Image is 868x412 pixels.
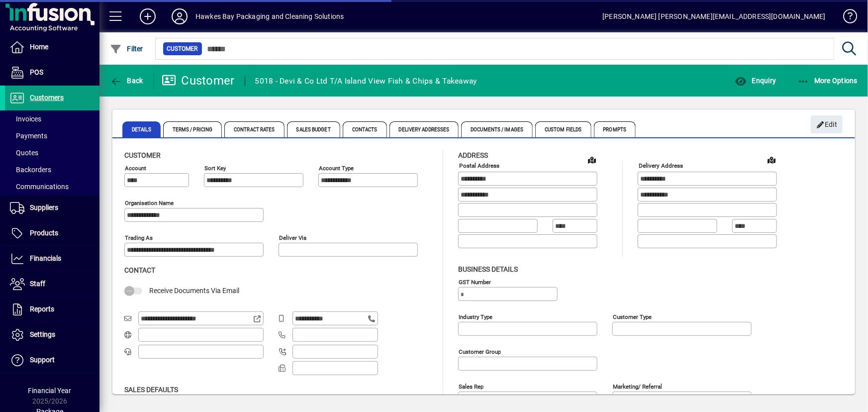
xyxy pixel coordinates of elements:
a: View on map [584,152,600,168]
mat-label: Deliver via [279,234,306,241]
span: Financials [30,254,61,262]
mat-label: Account [125,165,146,172]
mat-label: Customer type [613,313,652,320]
span: Back [110,77,143,85]
div: [PERSON_NAME] [PERSON_NAME][EMAIL_ADDRESS][DOMAIN_NAME] [602,8,826,24]
span: Delivery Addresses [389,121,459,137]
span: Prompts [594,121,636,137]
button: Edit [811,115,843,133]
mat-label: Trading as [125,234,153,241]
div: 5018 - Devi & Co Ltd T/A Island View Fish & Chips & Takeaway [255,73,477,89]
a: Staff [5,272,99,297]
button: More Options [795,72,861,90]
button: Enquiry [732,72,778,90]
a: Suppliers [5,196,99,220]
a: Reports [5,297,99,322]
a: Financials [5,246,99,271]
a: Quotes [5,144,99,161]
span: Contacts [343,121,387,137]
span: Invoices [10,115,41,123]
mat-label: Sales rep [459,383,483,390]
span: POS [30,68,43,76]
a: Invoices [5,110,99,127]
span: Enquiry [735,77,776,85]
a: Backorders [5,161,99,178]
span: Communications [10,183,69,191]
span: Payments [10,132,47,140]
span: Sales defaults [124,386,178,394]
span: Customer [124,151,161,159]
span: Receive Documents Via Email [149,287,239,295]
span: Edit [816,116,838,133]
span: Staff [30,280,45,288]
span: Sales Budget [287,121,340,137]
span: Details [122,121,161,137]
a: Communications [5,178,99,195]
span: Contact [124,266,155,274]
span: Quotes [10,149,38,157]
span: Terms / Pricing [163,121,222,137]
mat-label: Organisation name [125,200,174,206]
a: Knowledge Base [836,2,856,34]
span: Business details [458,265,518,273]
div: Customer [162,73,235,89]
span: Financial Year [28,387,72,395]
a: Support [5,348,99,373]
span: Home [30,43,48,51]
span: Settings [30,330,55,338]
button: Back [107,72,146,90]
span: Address [458,151,488,159]
span: Documents / Images [461,121,533,137]
a: Home [5,35,99,60]
a: View on map [764,152,779,168]
app-page-header-button: Back [99,72,154,90]
mat-label: Marketing/ Referral [613,383,662,390]
a: Payments [5,127,99,144]
button: Profile [164,7,195,25]
span: Custom Fields [535,121,591,137]
a: POS [5,60,99,85]
span: Suppliers [30,204,58,211]
mat-label: Account Type [319,165,354,172]
a: Products [5,221,99,246]
span: Customers [30,94,64,102]
button: Filter [107,40,146,58]
span: Backorders [10,166,51,174]
span: Filter [110,45,143,53]
a: Settings [5,322,99,347]
span: More Options [797,77,858,85]
mat-label: Sort key [204,165,226,172]
mat-label: GST Number [459,278,491,285]
button: Add [132,7,164,25]
mat-label: Industry type [459,313,492,320]
span: Reports [30,305,54,313]
span: Contract Rates [224,121,284,137]
span: Support [30,356,55,364]
span: Customer [167,44,198,54]
mat-label: Customer group [459,348,501,355]
span: Products [30,229,58,237]
div: Hawkes Bay Packaging and Cleaning Solutions [195,8,344,24]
